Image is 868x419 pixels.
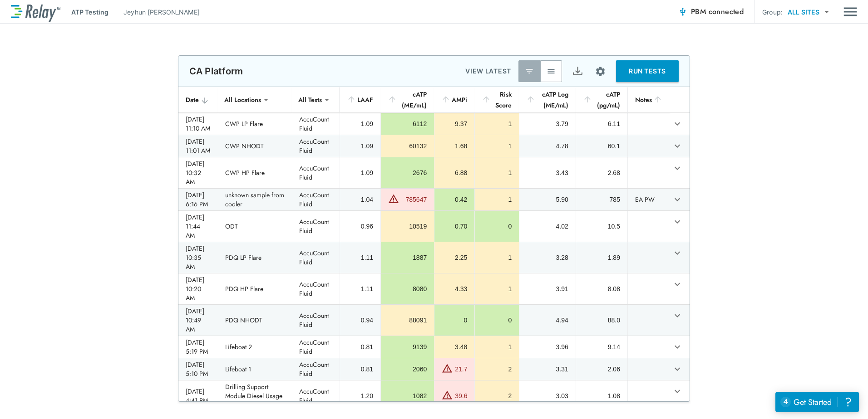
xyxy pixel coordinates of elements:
span: PBM [691,5,744,18]
div: 4.94 [527,316,568,325]
div: 60.1 [583,141,620,151]
div: 3.31 [527,365,568,374]
button: Main menu [843,3,857,20]
button: expand row [670,161,685,176]
td: Lifeboat 2 [218,336,292,358]
div: 1.11 [347,284,373,293]
td: PDQ LP Flare [218,242,292,273]
div: 3.96 [527,342,568,351]
iframe: Resource center [775,392,859,412]
td: AccuCount Fluid [292,380,340,411]
div: cATP (pg/mL) [583,89,620,111]
div: 88091 [388,316,427,325]
td: AccuCount Fluid [292,211,340,242]
td: AccuCount Fluid [292,273,340,304]
div: All Tests [292,91,328,109]
img: Latest [525,67,534,76]
button: expand row [670,384,685,399]
p: VIEW LATEST [465,66,511,77]
div: [DATE] 6:16 PM [186,190,211,209]
div: 0 [482,222,512,231]
img: Connected Icon [678,7,687,16]
td: Drilling Support Module Diesel Usage Tank [218,380,292,411]
div: 4.78 [527,141,568,151]
td: Lifeboat 1 [218,358,292,380]
td: unknown sample from cooler [218,189,292,210]
td: AccuCount Fluid [292,336,340,358]
div: 2.68 [583,168,620,177]
div: Risk Score [482,89,512,111]
div: 10519 [388,222,427,231]
div: 2.25 [442,253,467,262]
td: AccuCount Fluid [292,189,340,210]
p: Jeyhun [PERSON_NAME] [123,7,200,17]
div: 0.81 [347,342,373,351]
div: 785 [583,195,620,204]
div: 2060 [388,365,427,374]
div: 1.09 [347,119,373,128]
img: Warning [442,363,453,374]
div: 1 [482,195,512,204]
div: 1 [482,119,512,128]
td: AccuCount Fluid [292,305,340,336]
div: 4.02 [527,222,568,231]
div: 60132 [388,141,427,151]
p: CA Platform [189,66,243,77]
td: PDQ NHODT [218,305,292,336]
div: 2 [482,391,512,400]
div: 9.37 [442,119,467,128]
button: expand row [670,192,685,207]
div: 1 [482,253,512,262]
div: 1.11 [347,253,373,262]
div: 21.7 [455,365,467,374]
td: AccuCount Fluid [292,157,340,188]
div: 3.43 [527,168,568,177]
div: [DATE] 11:44 AM [186,213,211,240]
div: 3.03 [527,391,568,400]
div: 1.04 [347,195,373,204]
div: [DATE] 10:49 AM [186,307,211,334]
div: 3.79 [527,119,568,128]
button: Export [567,60,588,82]
button: Site setup [588,59,612,83]
img: View All [547,67,556,76]
div: 0 [482,316,512,325]
div: 1.09 [347,168,373,177]
div: LAAF [347,94,373,105]
div: 8080 [388,284,427,293]
div: 3.28 [527,253,568,262]
th: Date [178,87,218,113]
div: [DATE] 5:10 PM [186,360,211,378]
div: 1.09 [347,141,373,151]
div: 10.5 [583,222,620,231]
div: 0.81 [347,365,373,374]
img: Warning [388,193,399,204]
button: expand row [670,138,685,154]
div: [DATE] 5:19 PM [186,338,211,356]
div: 785647 [401,195,427,204]
button: RUN TESTS [616,60,679,82]
div: [DATE] 10:35 AM [186,244,211,271]
div: 4.33 [442,284,467,293]
div: [DATE] 11:01 AM [186,137,211,155]
div: [DATE] 10:20 AM [186,275,211,302]
div: 6.88 [442,168,467,177]
div: 9.14 [583,342,620,351]
div: 8.08 [583,284,620,293]
div: [DATE] 10:32 AM [186,159,211,186]
div: cATP Log (ME/mL) [526,89,568,111]
img: Drawer Icon [843,3,857,20]
div: 1.89 [583,253,620,262]
img: LuminUltra Relay [11,2,60,22]
div: 6.11 [583,119,620,128]
button: expand row [670,339,685,355]
button: PBM connected [675,3,747,21]
div: 0.70 [442,222,467,231]
img: Settings Icon [595,66,606,77]
td: PDQ HP Flare [218,273,292,304]
div: 5.90 [527,195,568,204]
button: expand row [670,245,685,261]
span: connected [709,6,744,17]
